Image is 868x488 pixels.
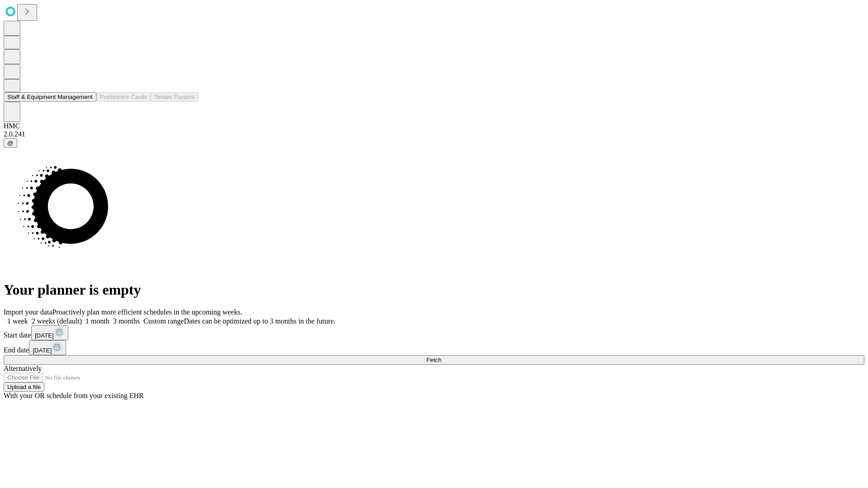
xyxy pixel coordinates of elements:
span: 1 month [85,317,109,325]
span: Dates can be optimized up to 3 months in the future. [184,317,335,325]
button: Staff & Equipment Management [4,92,96,102]
span: 2 weeks (default) [32,317,82,325]
div: HMC [4,122,864,130]
span: Fetch [426,357,441,363]
span: Custom range [143,317,184,325]
span: @ [7,140,14,146]
button: @ [4,138,17,148]
span: With your OR schedule from your existing EHR [4,392,144,399]
span: Alternatively [4,365,42,372]
div: 2.0.241 [4,130,864,138]
div: Start date [4,325,864,340]
span: 1 week [7,317,28,325]
h1: Your planner is empty [4,282,864,298]
span: [DATE] [35,332,54,339]
button: Tenant Params [151,92,198,102]
span: [DATE] [33,347,52,354]
div: End date [4,340,864,355]
button: Fetch [4,355,864,365]
button: Upload a file [4,382,44,392]
span: Import your data [4,308,52,316]
button: Preference Cards [96,92,151,102]
button: [DATE] [29,340,66,355]
span: 3 months [113,317,140,325]
button: [DATE] [31,325,68,340]
span: Proactively plan more efficient schedules in the upcoming weeks. [52,308,242,316]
